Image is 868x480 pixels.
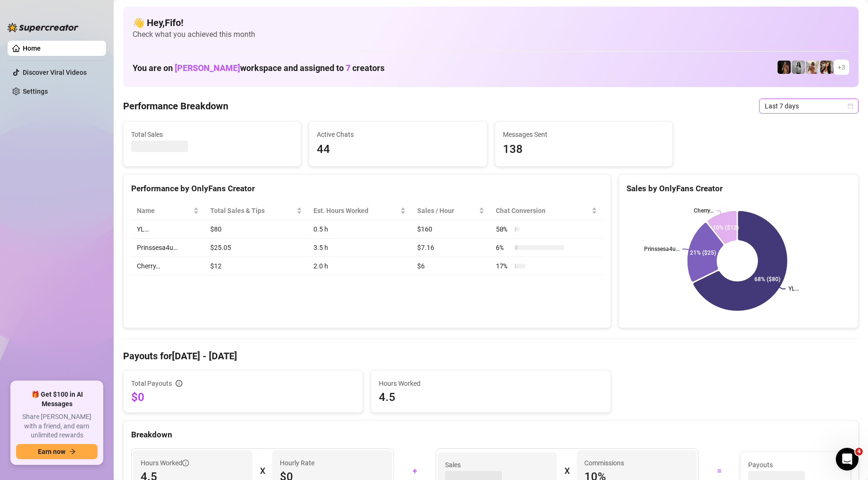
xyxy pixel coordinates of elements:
[564,463,569,479] div: X
[131,129,293,140] span: Total Sales
[205,239,308,257] td: $25.05
[792,61,805,74] img: A
[131,202,205,220] th: Name
[308,257,412,276] td: 2.0 h
[23,88,48,95] a: Settings
[820,61,833,74] img: AD
[412,257,490,276] td: $6
[417,205,477,216] span: Sales / Hour
[131,257,205,276] td: Cherry…
[317,129,479,140] span: Active Chats
[496,242,511,253] span: 6 %
[412,239,490,257] td: $7.16
[123,99,228,113] h4: Performance Breakdown
[704,463,734,479] div: =
[131,220,205,239] td: YL…
[584,458,624,468] article: Commissions
[16,390,98,409] span: 🎁 Get $100 in AI Messages
[806,61,819,74] img: Green
[346,63,350,73] span: 7
[133,63,385,73] h1: You are on workspace and assigned to creators
[445,460,549,470] span: Sales
[123,349,859,363] h4: Payouts for [DATE] - [DATE]
[848,103,853,109] span: calendar
[131,182,603,195] div: Performance by OnlyFans Creator
[496,205,590,216] span: Chat Conversion
[23,44,41,52] a: Home
[205,202,308,220] th: Total Sales & Tips
[496,224,511,234] span: 50 %
[412,202,490,220] th: Sales / Hour
[175,63,240,73] span: [PERSON_NAME]
[16,444,98,459] button: Earn nowarrow-right
[131,390,355,405] span: $0
[141,458,189,468] span: Hours Worked
[836,448,859,471] iframe: Intercom live chat
[308,220,412,239] td: 0.5 h
[137,205,191,216] span: Name
[765,99,853,113] span: Last 7 days
[205,220,308,239] td: $80
[626,182,850,195] div: Sales by OnlyFans Creator
[260,463,265,479] div: X
[308,239,412,257] td: 3.5 h
[503,141,665,159] span: 138
[694,207,714,214] text: Cherry…
[8,23,79,32] img: logo-BBDzfeDw.svg
[38,448,65,455] span: Earn now
[400,463,430,479] div: +
[503,129,665,140] span: Messages Sent
[131,428,850,441] div: Breakdown
[855,448,863,455] span: 4
[379,378,603,389] span: Hours Worked
[16,412,98,440] span: Share [PERSON_NAME] with a friend, and earn unlimited rewards
[176,380,182,387] span: info-circle
[748,460,842,470] span: Payouts
[778,61,791,74] img: D
[133,29,849,40] span: Check what you achieved this month
[133,16,849,29] h4: 👋 Hey, Fifo !
[317,141,479,159] span: 44
[69,448,76,455] span: arrow-right
[182,460,189,466] span: info-circle
[205,257,308,276] td: $12
[280,458,314,468] article: Hourly Rate
[131,378,172,389] span: Total Payouts
[496,261,511,271] span: 17 %
[788,286,799,293] text: YL…
[313,205,398,216] div: Est. Hours Worked
[23,69,87,76] a: Discover Viral Videos
[379,390,603,405] span: 4.5
[412,220,490,239] td: $160
[131,239,205,257] td: Prinssesa4u…
[644,246,680,252] text: Prinssesa4u…
[490,202,603,220] th: Chat Conversion
[210,205,295,216] span: Total Sales & Tips
[838,62,845,72] span: + 3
